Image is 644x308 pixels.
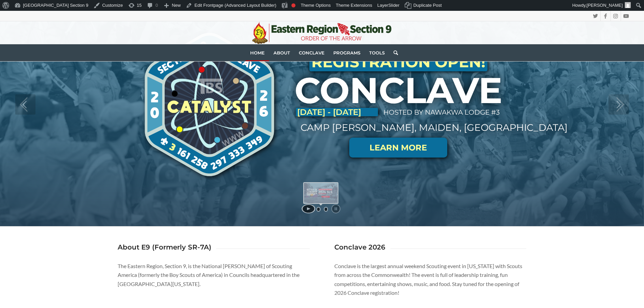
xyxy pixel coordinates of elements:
[269,44,294,61] a: About
[365,44,389,61] a: Tools
[294,44,329,61] a: Conclave
[611,11,621,21] a: Link to Instagram
[291,3,295,7] div: Focus keyphrase not set
[296,108,378,116] p: [DATE] - [DATE]
[324,207,328,212] a: jump to slide 2
[591,11,600,21] a: Link to Twitter
[587,3,623,8] span: [PERSON_NAME]
[299,50,325,55] span: Conclave
[609,94,629,115] a: jump to the next slide
[303,183,339,203] img: ls-project-1-slide-3.jpg
[331,204,340,213] a: stop slideshow
[118,243,211,251] h3: About E9 (Formerly SR-7A)
[301,121,496,134] p: CAMP [PERSON_NAME], MAIDEN, [GEOGRAPHIC_DATA]
[334,243,385,251] h3: Conclave 2026
[250,50,265,55] span: Home
[334,262,527,298] p: Conclave is the largest annual weekend Scouting event in [US_STATE] with Scouts from across the C...
[333,50,360,55] span: Programs
[369,50,385,55] span: Tools
[601,11,611,21] a: Link to Facebook
[621,11,631,21] a: Link to Youtube
[316,207,320,212] a: jump to slide 1
[273,50,290,55] span: About
[118,262,310,288] p: The Eastern Region, Section 9, is the National [PERSON_NAME] of Scouting America (formerly the Bo...
[383,104,501,121] p: HOSTED BY NAWAKWA LODGE #3
[329,44,365,61] a: Programs
[294,71,503,109] h1: CONCLAVE
[246,44,269,61] a: Home
[15,94,35,115] a: jump to the previous slide
[389,44,398,61] a: Search
[302,204,315,213] a: start slideshow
